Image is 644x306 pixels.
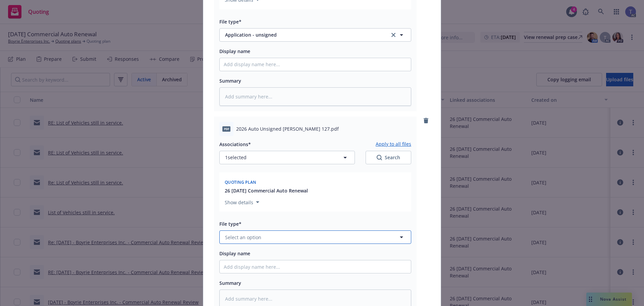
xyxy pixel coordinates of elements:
span: Summary [219,280,241,286]
input: Add display name here... [220,58,411,71]
svg: Search [377,155,382,160]
span: 1 selected [225,154,247,161]
button: Show details [222,198,262,206]
button: Select an option [219,230,411,244]
button: Apply to all files [376,140,411,148]
div: Search [377,154,400,161]
button: Application - unsignedclear selection [219,28,411,42]
button: SearchSearch [366,151,411,164]
span: Display name [219,250,250,257]
span: 2026 Auto Unsigned [PERSON_NAME] 127.pdf [236,125,339,132]
span: Associations* [219,141,251,147]
button: 26 [DATE] Commercial Auto Renewal [225,187,308,194]
span: Application - unsigned [225,31,380,38]
span: Display name [219,48,250,54]
input: Add display name here... [220,260,411,273]
span: File type* [219,18,241,25]
span: File type* [219,221,241,227]
span: Select an option [225,234,261,241]
span: Summary [219,78,241,84]
button: 1selected [219,151,355,164]
span: Quoting plan [225,179,256,185]
span: pdf [222,126,230,131]
a: remove [422,117,430,125]
a: clear selection [389,31,397,39]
